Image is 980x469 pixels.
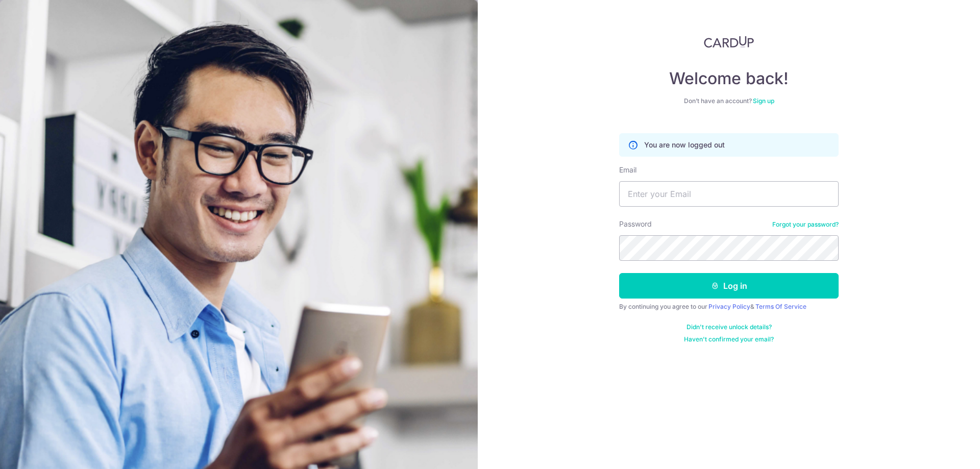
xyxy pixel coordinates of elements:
a: Terms Of Service [755,303,806,310]
input: Enter your Email [619,181,839,207]
img: CardUp Logo [704,36,754,48]
label: Email [619,165,636,175]
h4: Welcome back! [619,68,839,89]
label: Password [619,219,652,229]
p: You are now logged out [644,140,725,150]
div: By continuing you agree to our & [619,303,839,311]
a: Sign up [753,97,774,105]
a: Privacy Policy [708,303,750,310]
a: Didn't receive unlock details? [687,323,772,331]
a: Haven't confirmed your email? [684,335,774,343]
div: Don’t have an account? [619,97,839,105]
a: Forgot your password? [772,220,839,229]
button: Log in [619,273,839,299]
